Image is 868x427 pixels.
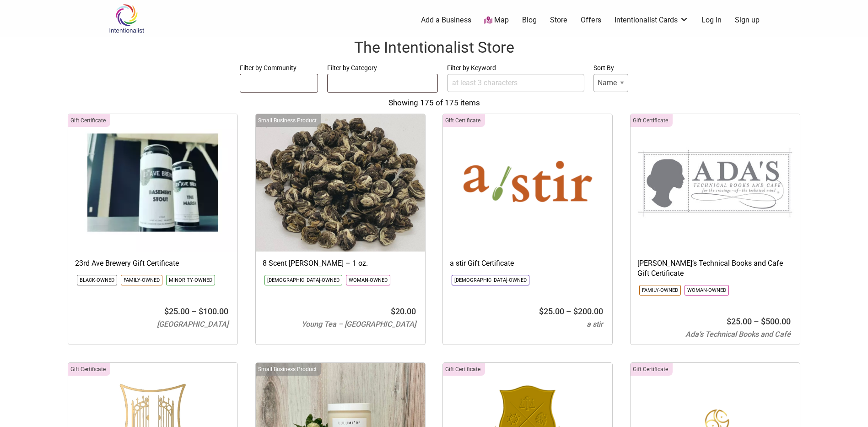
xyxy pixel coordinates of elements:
span: $ [199,307,203,316]
span: $ [761,317,766,326]
bdi: 25.00 [539,307,564,316]
a: Add a Business [421,15,471,25]
div: Click to show only this category [443,363,485,376]
div: Click to show only this category [631,363,673,376]
div: Click to show only this category [631,114,673,127]
a: Log In [701,15,722,25]
a: Store [550,15,567,25]
div: Click to show only this category [256,114,321,127]
span: – [566,307,571,316]
bdi: 20.00 [391,307,416,316]
span: $ [573,307,578,316]
label: Filter by Community [240,62,318,74]
li: Click to show only this community [264,275,342,285]
a: Sign up [735,15,760,25]
li: Click to show only this community [77,275,117,285]
h3: [PERSON_NAME]’s Technical Books and Cafe Gift Certificate [637,258,793,279]
a: Map [484,15,509,26]
span: $ [539,307,544,316]
li: Click to show only this community [121,275,162,285]
bdi: 100.00 [199,307,228,316]
span: [GEOGRAPHIC_DATA] [157,320,228,328]
span: – [754,317,759,326]
div: Showing 175 of 175 items [9,97,859,109]
bdi: 200.00 [573,307,603,316]
label: Filter by Category [327,62,438,74]
img: Young Tea 8 Scent Jasmine Green Pearl [256,114,425,252]
a: Intentionalist Cards [615,15,689,25]
li: Click to show only this community [685,285,729,296]
input: at least 3 characters [447,74,584,92]
a: Offers [581,15,601,25]
a: Blog [522,15,537,25]
img: Adas Technical Books and Cafe Logo [631,114,800,252]
span: a stir [587,320,603,328]
div: Click to show only this category [443,114,485,127]
li: Click to show only this community [452,275,529,285]
span: $ [164,307,169,316]
span: Ada’s Technical Books and Café [685,330,791,339]
span: Young Tea – [GEOGRAPHIC_DATA] [302,320,416,328]
div: Click to show only this category [68,363,110,376]
span: – [191,307,197,316]
span: $ [391,307,395,316]
label: Sort By [593,62,628,74]
li: Click to show only this community [639,285,681,296]
div: Click to show only this category [68,114,110,127]
bdi: 500.00 [761,317,791,326]
bdi: 25.00 [164,307,189,316]
h3: a stir Gift Certificate [450,258,605,268]
h3: 23rd Ave Brewery Gift Certificate [75,258,231,268]
li: Click to show only this community [346,275,390,285]
bdi: 25.00 [727,317,752,326]
img: Intentionalist [105,4,148,33]
h1: The Intentionalist Store [9,37,859,59]
label: Filter by Keyword [447,62,584,74]
div: Click to show only this category [256,363,321,376]
h3: 8 Scent [PERSON_NAME] – 1 oz. [263,258,418,268]
li: Click to show only this community [166,275,215,285]
span: $ [727,317,731,326]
